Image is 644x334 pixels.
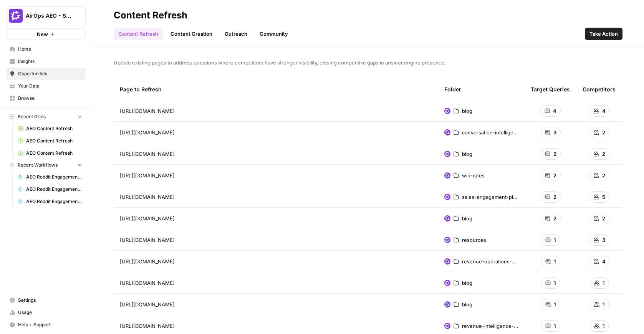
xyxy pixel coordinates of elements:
a: Usage [6,306,86,319]
span: resources [462,236,486,244]
span: Update existing pages to address questions where competitors have stronger visibility, closing co... [114,59,622,66]
span: New [37,30,48,38]
span: 1 [603,301,605,308]
img: w6cjb6u2gvpdnjw72qw8i2q5f3eb [444,301,450,308]
span: 2 [602,215,605,222]
span: [URL][DOMAIN_NAME] [120,279,175,287]
span: Your Data [18,83,82,89]
span: 2 [602,150,605,158]
span: blog [462,215,472,222]
div: Target Queries [531,79,570,100]
span: 1 [554,279,556,287]
a: Browse [6,92,86,104]
div: Competitors [583,79,616,100]
a: Community [255,28,293,40]
img: w6cjb6u2gvpdnjw72qw8i2q5f3eb [444,280,450,286]
button: Workspace: AirOps AEO - Single Brand (Gong) [6,6,86,25]
span: Browse [18,95,82,102]
span: Take Action [589,30,618,38]
img: w6cjb6u2gvpdnjw72qw8i2q5f3eb [444,237,450,243]
span: sales-engagement-platform [462,193,518,201]
a: AEO Content Refresh [14,135,86,147]
span: AEO Content Refresh [26,150,82,157]
span: blog [462,107,472,115]
a: AEO Reddit Engagement - Fork [14,171,86,183]
span: 2 [553,215,556,222]
a: Opportunities [6,68,86,80]
span: Recent Workflows [18,162,58,169]
a: AEO Content Refresh [14,147,86,159]
span: [URL][DOMAIN_NAME] [120,215,175,222]
span: [URL][DOMAIN_NAME] [120,107,175,115]
img: w6cjb6u2gvpdnjw72qw8i2q5f3eb [444,172,450,179]
button: Recent Workflows [6,159,86,171]
span: AEO Reddit Engagement - Fork [26,198,82,205]
span: [URL][DOMAIN_NAME] [120,129,175,136]
img: w6cjb6u2gvpdnjw72qw8i2q5f3eb [444,194,450,200]
button: Help + Support [6,319,86,331]
a: Outreach [220,28,252,40]
span: [URL][DOMAIN_NAME] [120,258,175,265]
div: Content Refresh [114,9,187,21]
img: w6cjb6u2gvpdnjw72qw8i2q5f3eb [444,108,450,114]
span: Help + Support [18,321,82,328]
a: AEO Reddit Engagement - Fork [14,183,86,195]
span: 4 [602,107,606,115]
img: w6cjb6u2gvpdnjw72qw8i2q5f3eb [444,151,450,157]
span: 2 [553,172,556,179]
span: [URL][DOMAIN_NAME] [120,193,175,201]
a: Content Creation [166,28,217,40]
a: Home [6,43,86,55]
span: [URL][DOMAIN_NAME] [120,172,175,179]
span: 4 [602,258,606,265]
span: AEO Content Refresh [26,125,82,132]
span: 5 [602,193,605,201]
span: 1 [554,236,556,244]
span: 2 [602,129,605,136]
img: w6cjb6u2gvpdnjw72qw8i2q5f3eb [444,323,450,329]
button: Take Action [585,28,622,40]
span: 1 [603,322,605,330]
img: w6cjb6u2gvpdnjw72qw8i2q5f3eb [444,258,450,265]
div: Folder [444,79,461,100]
span: 4 [553,107,556,115]
a: Settings [6,294,86,306]
span: AEO Content Refresh [26,137,82,144]
span: AEO Reddit Engagement - Fork [26,174,82,180]
span: Home [18,46,82,53]
a: AEO Reddit Engagement - Fork [14,195,86,208]
span: revenue-intelligence-software [462,322,518,330]
span: 1 [554,322,556,330]
span: Opportunities [18,70,82,77]
span: AirOps AEO - Single Brand (Gong) [26,12,72,20]
img: w6cjb6u2gvpdnjw72qw8i2q5f3eb [444,215,450,222]
a: Insights [6,55,86,68]
span: Settings [18,297,82,304]
span: [URL][DOMAIN_NAME] [120,322,175,330]
span: [URL][DOMAIN_NAME] [120,150,175,158]
span: Insights [18,58,82,65]
span: blog [462,301,472,308]
img: w6cjb6u2gvpdnjw72qw8i2q5f3eb [444,129,450,136]
span: revenue-operations-software [462,258,518,265]
span: win-rates [462,172,485,179]
span: blog [462,150,472,158]
span: AEO Reddit Engagement - Fork [26,186,82,193]
span: 2 [602,172,605,179]
span: 1 [554,258,556,265]
a: Your Data [6,80,86,92]
span: [URL][DOMAIN_NAME] [120,236,175,244]
span: Usage [18,309,82,316]
span: 2 [553,150,556,158]
span: 3 [602,236,605,244]
div: Page to Refresh [120,79,432,100]
a: AEO Content Refresh [14,122,86,135]
span: 1 [603,279,605,287]
span: blog [462,279,472,287]
button: New [6,28,86,40]
button: Recent Grids [6,111,86,122]
a: Content Refresh [114,28,163,40]
span: [URL][DOMAIN_NAME] [120,301,175,308]
span: Recent Grids [18,113,46,120]
span: 3 [553,129,556,136]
